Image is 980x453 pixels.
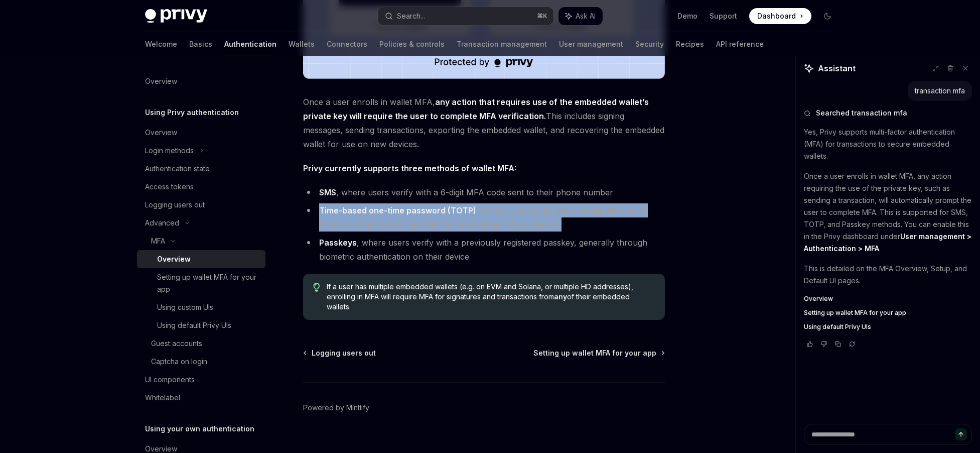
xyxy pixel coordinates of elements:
[676,32,704,56] a: Recipes
[379,32,445,56] a: Policies & controls
[137,371,265,389] a: UI components
[137,178,265,196] a: Access tokens
[303,163,516,173] strong: Privy currently supports three methods of wallet MFA:
[145,392,180,404] div: Whitelabel
[145,374,195,386] div: UI components
[635,32,664,56] a: Security
[304,348,376,358] a: Logging users out
[955,428,967,440] button: Send message
[559,32,623,56] a: User management
[145,106,239,119] h5: Using Privy authentication
[303,236,665,264] li: , where users verify with a previously registered passkey, generally through biometric authentica...
[137,298,265,316] a: Using custom UIs
[757,11,796,21] span: Dashboard
[804,170,972,255] p: Once a user enrolls in wallet MFA, any action requiring the use of the private key, such as sendi...
[804,263,972,287] p: This is detailed on the MFA Overview, Setup, and Default UI pages.
[677,11,697,21] a: Demo
[137,160,265,178] a: Authentication state
[137,250,265,268] a: Overview
[303,97,649,121] strong: any action that requires use of the embedded wallet’s private key will require the user to comple...
[224,32,276,56] a: Authentication
[145,145,194,157] div: Login methods
[915,86,965,96] div: transaction mfa
[804,108,972,118] button: Searched transaction mfa
[457,32,547,56] a: Transaction management
[397,10,425,22] div: Search...
[137,334,265,353] a: Guest accounts
[303,95,665,151] span: Once a user enrolls in wallet MFA, This includes signing messages, sending transactions, exportin...
[151,337,202,350] div: Guest accounts
[137,124,265,142] a: Overview
[145,217,179,229] div: Advanced
[303,185,665,199] li: , where users verify with a 6-digit MFA code sent to their phone number
[533,348,664,358] a: Setting up wallet MFA for your app
[145,423,254,435] h5: Using your own authentication
[151,235,165,247] div: MFA
[327,32,367,56] a: Connectors
[145,32,177,56] a: Welcome
[137,353,265,371] a: Captcha on login
[710,11,737,21] a: Support
[145,163,210,175] div: Authentication state
[289,32,315,56] a: Wallets
[137,316,265,334] a: Using default Privy UIs
[157,253,191,265] div: Overview
[537,12,547,20] span: ⌘ K
[818,62,856,74] span: Assistant
[303,403,369,413] a: Powered by Mintlify
[804,295,833,303] span: Overview
[145,127,177,139] div: Overview
[804,309,906,317] span: Setting up wallet MFA for your app
[137,72,265,90] a: Overview
[319,187,336,197] strong: SMS
[189,32,212,56] a: Basics
[533,348,656,358] span: Setting up wallet MFA for your app
[319,205,476,215] strong: Time-based one-time password (TOTP)
[804,126,972,162] p: Yes, Privy supports multi-factor authentication (MFA) for transactions to secure embedded wallets.
[319,238,357,248] strong: Passkeys
[327,282,654,312] span: If a user has multiple embedded wallets (e.g. on EVM and Solana, or multiple HD addresses), enrol...
[151,356,207,368] div: Captcha on login
[804,309,972,317] a: Setting up wallet MFA for your app
[749,8,811,24] a: Dashboard
[576,11,596,21] span: Ask AI
[804,323,972,331] a: Using default Privy UIs
[157,271,259,295] div: Setting up wallet MFA for your app
[816,108,907,118] span: Searched transaction mfa
[312,348,376,358] span: Logging users out
[157,301,213,313] div: Using custom UIs
[554,292,567,301] strong: any
[804,232,971,253] strong: User management > Authentication > MFA
[137,196,265,214] a: Logging users out
[145,9,207,23] img: dark logo
[804,323,871,331] span: Using default Privy UIs
[819,8,835,24] button: Toggle dark mode
[145,75,177,87] div: Overview
[804,295,972,303] a: Overview
[145,199,205,211] div: Logging users out
[145,181,194,193] div: Access tokens
[558,7,603,25] button: Ask AI
[137,389,265,407] a: Whitelabel
[137,268,265,298] a: Setting up wallet MFA for your app
[378,7,553,25] button: Search...⌘K
[157,319,231,331] div: Using default Privy UIs
[716,32,764,56] a: API reference
[303,203,665,232] li: , where users verify with a 6-digit MFA code from an authentication app, like Authy or Google Aut...
[313,283,320,292] svg: Tip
